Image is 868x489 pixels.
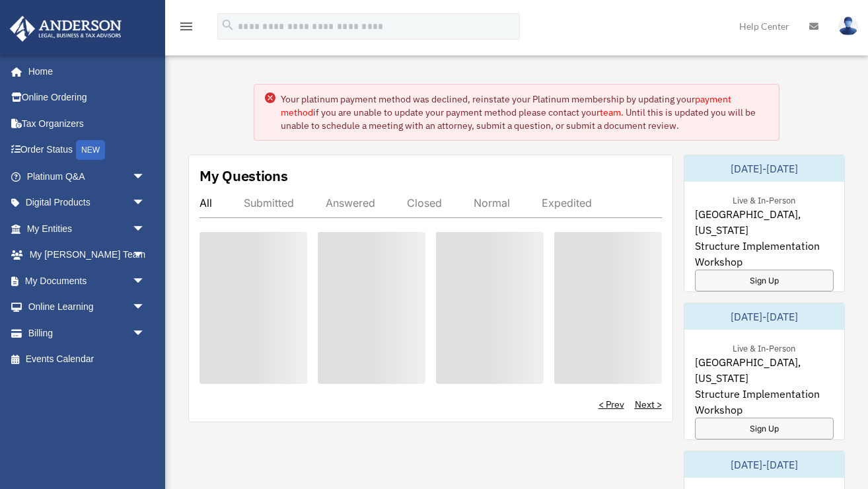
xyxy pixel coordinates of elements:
[221,18,235,32] i: search
[9,346,165,373] a: Events Calendar
[132,294,159,321] span: arrow_drop_down
[9,137,165,164] a: Order StatusNEW
[695,270,834,291] a: Sign Up
[326,196,375,209] div: Answered
[9,190,165,216] a: Digital Productsarrow_drop_down
[474,196,510,209] div: Normal
[695,206,834,238] span: [GEOGRAPHIC_DATA], [US_STATE]
[9,215,165,242] a: My Entitiesarrow_drop_down
[76,140,105,160] div: NEW
[9,110,165,137] a: Tax Organizers
[684,303,845,330] div: [DATE]-[DATE]
[9,268,165,294] a: My Documentsarrow_drop_down
[9,58,159,85] a: Home
[838,17,858,36] img: User Pic
[132,320,159,347] span: arrow_drop_down
[132,190,159,217] span: arrow_drop_down
[695,354,834,386] span: [GEOGRAPHIC_DATA], [US_STATE]
[600,106,621,118] a: team
[178,19,194,34] i: menu
[722,340,806,354] div: Live & In-Person
[635,398,662,411] a: Next >
[132,215,159,243] span: arrow_drop_down
[9,294,165,320] a: Online Learningarrow_drop_down
[684,155,845,182] div: [DATE]-[DATE]
[9,242,165,268] a: My [PERSON_NAME] Teamarrow_drop_down
[9,163,165,190] a: Platinum Q&Aarrow_drop_down
[598,398,624,411] a: < Prev
[407,196,442,209] div: Closed
[281,93,768,132] div: Your platinum payment method was declined, reinstate your Platinum membership by updating your if...
[178,23,194,34] a: menu
[132,163,159,190] span: arrow_drop_down
[695,386,834,418] span: Structure Implementation Workshop
[6,16,126,42] img: Anderson Advisors Platinum Portal
[695,238,834,270] span: Structure Implementation Workshop
[9,85,165,111] a: Online Ordering
[132,242,159,269] span: arrow_drop_down
[722,192,806,206] div: Live & In-Person
[244,196,294,209] div: Submitted
[199,166,288,186] div: My Questions
[542,196,592,209] div: Expedited
[9,320,165,346] a: Billingarrow_drop_down
[132,268,159,295] span: arrow_drop_down
[695,418,834,439] a: Sign Up
[281,93,731,118] a: payment method
[199,196,212,209] div: All
[684,451,845,478] div: [DATE]-[DATE]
